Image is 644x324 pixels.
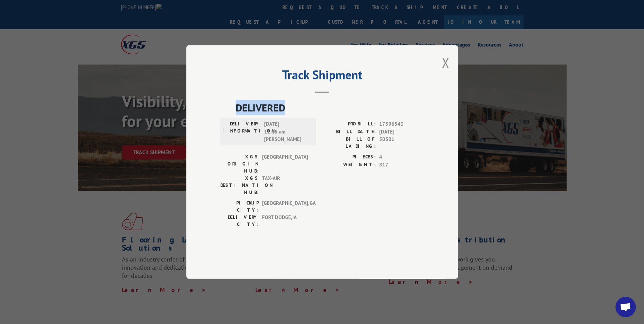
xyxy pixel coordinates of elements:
[322,120,376,128] label: PROBILL:
[615,297,636,317] div: Open chat
[322,161,376,169] label: WEIGHT:
[264,120,310,143] span: [DATE] 11:45 am [PERSON_NAME]
[236,100,424,115] span: DELIVERED
[262,199,308,214] span: [GEOGRAPHIC_DATA] , GA
[322,128,376,136] label: BILL DATE:
[220,175,259,196] label: XGS DESTINATION HUB:
[379,128,424,136] span: [DATE]
[379,136,424,150] span: 50501
[220,70,424,83] h2: Track Shipment
[220,153,259,175] label: XGS ORIGIN HUB:
[379,161,424,169] span: 817
[262,153,308,175] span: [GEOGRAPHIC_DATA]
[442,54,449,72] button: Close modal
[220,214,259,228] label: DELIVERY CITY:
[322,153,376,161] label: PIECES:
[262,214,308,228] span: FORT DODGE , IA
[322,136,376,150] label: BILL OF LADING:
[379,120,424,128] span: 17596543
[262,175,308,196] span: TAX-AIR
[222,120,261,143] label: DELIVERY INFORMATION:
[379,153,424,161] span: 4
[220,199,259,214] label: PICKUP CITY:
